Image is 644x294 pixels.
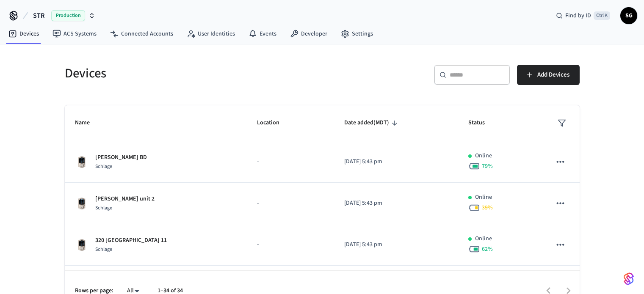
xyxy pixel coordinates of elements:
[475,234,492,243] p: Online
[621,8,636,23] span: SG
[475,193,492,202] p: Online
[103,26,180,41] a: Connected Accounts
[95,236,167,245] p: 320 [GEOGRAPHIC_DATA] 11
[283,26,334,41] a: Developer
[95,246,112,253] span: Schlage
[482,245,493,253] span: 62 %
[344,157,448,166] p: [DATE] 5:43 pm
[344,116,400,129] span: Date added(MDT)
[95,163,112,170] span: Schlage
[549,8,617,23] div: Find by IDCtrl K
[517,65,580,85] button: Add Devices
[2,26,46,41] a: Devices
[537,69,569,80] span: Add Devices
[257,240,324,249] p: -
[257,157,324,166] p: -
[624,272,634,286] img: SeamLogoGradient.69752ec5.svg
[257,199,324,208] p: -
[75,155,88,169] img: Schlage Sense Smart Deadbolt with Camelot Trim, Front
[344,199,448,208] p: [DATE] 5:43 pm
[594,11,610,20] span: Ctrl K
[334,26,380,41] a: Settings
[257,116,290,129] span: Location
[242,26,283,41] a: Events
[180,26,242,41] a: User Identities
[344,240,448,249] p: [DATE] 5:43 pm
[75,238,88,252] img: Schlage Sense Smart Deadbolt with Camelot Trim, Front
[482,203,493,212] span: 39 %
[51,10,85,21] span: Production
[46,26,103,41] a: ACS Systems
[475,151,492,160] p: Online
[95,204,112,212] span: Schlage
[482,162,493,170] span: 79 %
[95,195,155,203] p: [PERSON_NAME] unit 2
[565,11,591,20] span: Find by ID
[95,153,147,162] p: [PERSON_NAME] BD
[75,197,88,210] img: Schlage Sense Smart Deadbolt with Camelot Trim, Front
[65,65,317,82] h5: Devices
[33,11,44,21] span: STR
[468,116,496,129] span: Status
[75,116,101,129] span: Name
[620,7,637,24] button: SG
